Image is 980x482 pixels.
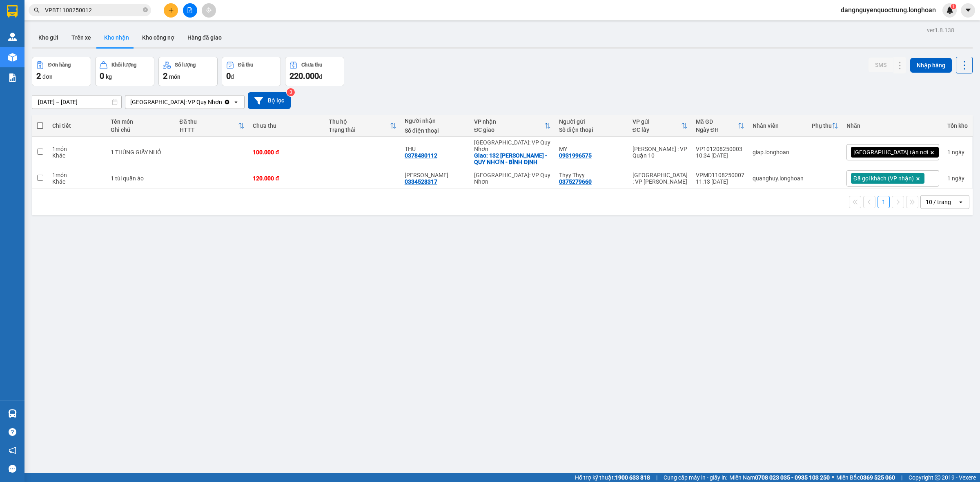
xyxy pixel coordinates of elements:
img: icon-new-feature [946,7,953,14]
th: Toggle SortBy [176,115,249,137]
div: Số điện thoại [559,127,624,133]
span: kg [106,73,112,80]
div: Thu hộ [329,118,390,125]
div: Số điện thoại [405,127,466,134]
div: Phương Trịnh [405,172,466,178]
span: ngày [952,175,964,182]
span: Miền Bắc [836,473,895,482]
span: Hỗ trợ kỹ thuật: [575,473,650,482]
div: Tên món [111,118,171,125]
div: Khác [52,178,102,185]
div: [GEOGRAPHIC_DATA]: VP Quy Nhơn [474,172,551,185]
th: Toggle SortBy [808,115,842,137]
div: Chưa thu [253,122,321,129]
div: Đã thu [180,118,238,125]
button: Số lượng2món [158,57,218,86]
th: Toggle SortBy [470,115,555,137]
div: Phụ thu [812,122,832,129]
div: 1 [947,175,968,182]
div: 1 túi quần áo [111,175,171,182]
th: Toggle SortBy [628,115,692,137]
span: 2 [36,71,41,81]
th: Toggle SortBy [325,115,401,137]
sup: 1 [951,4,956,9]
img: solution-icon [8,73,17,82]
button: Chưa thu220.000đ [285,57,344,86]
span: 0 [226,71,231,81]
input: Selected Bình Định: VP Quy Nhơn. [223,98,224,106]
div: [GEOGRAPHIC_DATA] : VP [PERSON_NAME] [633,172,688,185]
span: search [34,7,40,13]
div: Khác [52,152,102,159]
div: VP nhận [474,118,544,125]
span: plus [168,7,174,13]
span: đ [231,73,234,80]
div: giap.longhoan [753,149,804,155]
button: Khối lượng0kg [95,57,154,86]
div: 0931996575 [559,152,592,159]
span: dangnguyenquoctrung.longhoan [834,5,942,15]
button: Trên xe [65,28,98,47]
div: ver 1.8.138 [927,26,954,35]
div: ĐC lấy [633,127,681,133]
div: 1 THÙNG GIẤY NHỎ [111,149,171,155]
button: Hàng đã giao [181,28,228,47]
div: VP101208250003 [696,146,744,152]
th: Toggle SortBy [692,115,748,137]
div: Số lượng [175,62,196,68]
div: 10 / trang [926,198,951,206]
span: đ [319,73,322,80]
div: Trạng thái [329,127,390,133]
div: Người gửi [559,118,624,125]
span: 220.000 [290,71,319,81]
div: Thyy Thyy [559,172,624,178]
button: plus [164,3,178,18]
span: Cung cấp máy in - giấy in: [664,473,727,482]
sup: 3 [287,88,295,96]
div: Khối lượng [111,62,136,68]
div: Tồn kho [947,122,968,129]
div: Ngày ĐH [696,127,738,133]
div: Đơn hàng [48,62,71,68]
div: 100.000 đ [253,149,321,155]
button: Bộ lọc [248,92,291,109]
span: close-circle [143,7,148,12]
span: caret-down [964,7,972,14]
svg: open [958,199,964,205]
button: Đã thu0đ [222,57,281,86]
span: close-circle [143,7,148,14]
div: 11:13 [DATE] [696,178,744,185]
div: 0334528317 [405,178,437,185]
div: 0378480112 [405,152,437,159]
img: warehouse-icon [8,33,17,41]
img: warehouse-icon [8,53,17,62]
div: Đã thu [238,62,253,68]
div: THU [405,146,466,152]
button: Kho gửi [32,28,65,47]
span: ⚪️ [832,476,834,479]
span: | [656,473,657,482]
div: 0375279660 [559,178,592,185]
div: Giao: 132 NGUYỄN HUỆ - QUY NHƠN - BÌNH ĐỊNH [474,152,551,165]
span: notification [9,446,16,454]
div: 10:34 [DATE] [696,152,744,159]
input: Select a date range. [32,96,121,109]
input: Tìm tên, số ĐT hoặc mã đơn [45,6,141,15]
span: message [9,465,16,473]
span: copyright [935,475,940,480]
button: Đơn hàng2đơn [32,57,91,86]
div: Nhân viên [753,122,804,129]
span: [GEOGRAPHIC_DATA] tận nơi [853,149,928,156]
div: 1 món [52,146,102,152]
button: 1 [878,196,890,208]
span: aim [206,7,212,13]
strong: 0708 023 035 - 0935 103 250 [755,474,830,481]
div: MY [559,146,624,152]
div: quanghuy.longhoan [753,175,804,182]
span: ngày [952,149,964,155]
strong: 1900 633 818 [615,474,650,481]
div: ĐC giao [474,127,544,133]
div: Chưa thu [301,62,322,68]
svg: Clear value [224,99,230,105]
div: VPMD1108250007 [696,172,744,178]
